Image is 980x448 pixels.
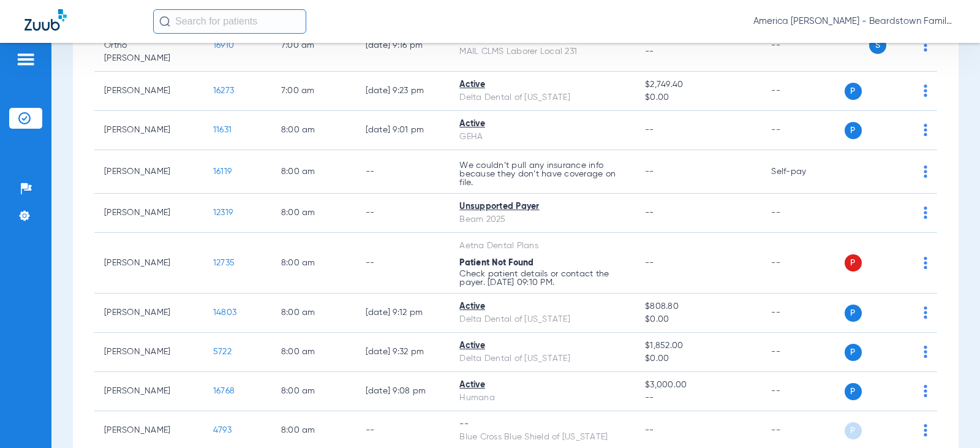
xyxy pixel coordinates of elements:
td: [PERSON_NAME] [94,333,203,372]
img: group-dot-blue.svg [924,85,927,97]
td: [PERSON_NAME] Ortho [PERSON_NAME] [94,20,203,72]
img: group-dot-blue.svg [924,346,927,358]
span: Patient Not Found [459,259,533,267]
span: $808.80 [645,300,752,313]
td: -- [761,233,844,294]
div: Delta Dental of [US_STATE] [459,352,625,365]
span: America [PERSON_NAME] - Beardstown Family Dental [753,15,956,28]
span: 16273 [213,86,234,95]
td: -- [761,72,844,111]
span: -- [645,259,654,267]
img: hamburger-icon [16,52,36,67]
div: Delta Dental of [US_STATE] [459,91,625,104]
span: -- [645,167,654,176]
span: P [845,344,862,361]
div: Active [459,300,625,313]
span: $0.00 [645,91,752,104]
img: group-dot-blue.svg [924,165,927,178]
input: Search for patients [153,9,306,34]
td: 8:00 AM [271,333,356,372]
span: $0.00 [645,352,752,365]
img: group-dot-blue.svg [924,257,927,269]
img: group-dot-blue.svg [924,207,927,219]
td: [DATE] 9:23 PM [356,72,450,111]
td: [PERSON_NAME] [94,111,203,150]
img: group-dot-blue.svg [924,39,927,51]
td: 8:00 AM [271,233,356,294]
span: P [845,122,862,139]
td: -- [761,294,844,333]
td: -- [356,233,450,294]
span: 14803 [213,308,236,317]
span: 16119 [213,167,232,176]
div: MAIL CLMS Laborer Local 231 [459,45,625,58]
span: 11631 [213,126,232,134]
td: [DATE] 9:32 PM [356,333,450,372]
td: -- [761,20,844,72]
div: Delta Dental of [US_STATE] [459,313,625,326]
td: 8:00 AM [271,150,356,194]
td: -- [761,372,844,411]
td: [PERSON_NAME] [94,150,203,194]
p: We couldn’t pull any insurance info because they don’t have coverage on file. [459,161,625,187]
div: Beam 2025 [459,213,625,226]
span: -- [645,126,654,134]
td: 8:00 AM [271,372,356,411]
span: P [845,422,862,439]
span: 4793 [213,426,232,435]
span: $1,852.00 [645,340,752,352]
td: -- [761,194,844,233]
td: -- [356,194,450,233]
td: 7:00 AM [271,20,356,72]
td: [PERSON_NAME] [94,372,203,411]
td: -- [761,333,844,372]
span: -- [645,426,654,435]
span: $0.00 [645,313,752,326]
img: group-dot-blue.svg [924,124,927,136]
span: P [845,305,862,322]
span: -- [645,208,654,217]
td: 7:00 AM [271,72,356,111]
img: Zuub Logo [24,9,67,31]
span: 5722 [213,347,232,356]
p: Check patient details or contact the payer. [DATE] 09:10 PM. [459,270,625,287]
div: Active [459,340,625,352]
div: Humana [459,392,625,404]
span: P [845,254,862,271]
td: [PERSON_NAME] [94,72,203,111]
td: 8:00 AM [271,294,356,333]
div: Active [459,118,625,131]
td: [DATE] 9:08 PM [356,372,450,411]
img: Search Icon [159,16,170,27]
div: Unsupported Payer [459,200,625,213]
span: 12319 [213,208,233,217]
span: $3,000.00 [645,379,752,392]
td: -- [356,150,450,194]
td: [PERSON_NAME] [94,233,203,294]
img: group-dot-blue.svg [924,424,927,436]
span: -- [645,392,752,404]
td: Self-pay [761,150,844,194]
img: group-dot-blue.svg [924,306,927,319]
div: GEHA [459,131,625,143]
img: group-dot-blue.svg [924,385,927,397]
td: 8:00 AM [271,111,356,150]
div: Active [459,78,625,91]
span: 16768 [213,387,235,395]
span: P [845,383,862,400]
span: 16910 [213,41,234,50]
td: 8:00 AM [271,194,356,233]
td: [PERSON_NAME] [94,194,203,233]
td: [DATE] 9:01 PM [356,111,450,150]
span: S [869,37,886,54]
td: [PERSON_NAME] [94,294,203,333]
span: -- [645,45,752,58]
td: [DATE] 9:12 PM [356,294,450,333]
span: P [845,83,862,100]
div: Blue Cross Blue Shield of [US_STATE] [459,431,625,444]
div: Active [459,379,625,392]
td: -- [761,111,844,150]
td: [DATE] 9:16 PM [356,20,450,72]
span: 12735 [213,259,235,267]
span: $2,749.40 [645,78,752,91]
